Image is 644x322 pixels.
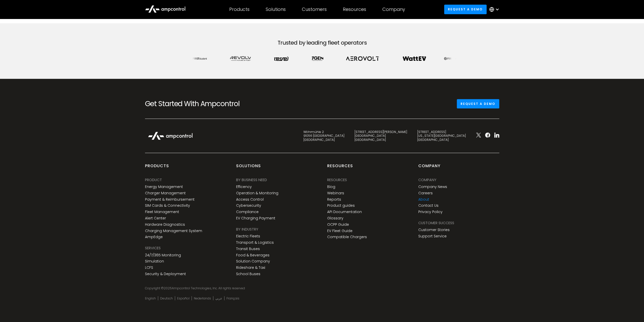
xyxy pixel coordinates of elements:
a: Privacy Policy [418,210,443,214]
a: Charger Management [145,191,186,195]
a: Energy Management [145,185,183,189]
div: Solutions [266,7,286,12]
a: Español [177,296,190,300]
div: SERVICES [145,245,161,251]
a: Rideshare & Taxi [236,266,265,270]
a: Request a demo [444,5,487,14]
h2: Trusted by leading fleet operators [277,40,366,46]
a: Charging Management System [145,229,202,233]
div: [STREET_ADDRESS] [US_STATE][GEOGRAPHIC_DATA] [GEOGRAPHIC_DATA] [417,130,466,142]
a: Customer Stories [418,228,450,232]
a: Support Service [418,234,447,238]
a: Efficency [236,185,252,189]
a: Compliance [236,210,259,214]
a: Reports [327,197,341,202]
div: Resources [327,177,347,183]
a: Security & Deployment [145,272,186,276]
div: Resources [343,7,366,12]
a: Operation & Monitoring [236,191,278,195]
a: EV Fleet Guide [327,229,352,233]
a: School Buses [236,272,260,276]
span: 2025 [164,286,172,290]
img: Ampcontrol Logo [145,129,196,143]
a: Solution Company [236,259,270,263]
a: Deutsch [160,296,173,300]
a: English [145,296,156,300]
div: Customer success [418,220,454,226]
div: Products [229,7,250,12]
a: OCPP Guide [327,222,349,227]
a: Transport & Logistics [236,240,274,245]
div: Company [382,7,405,12]
a: Careers [418,191,433,195]
span: Phone number [80,21,104,26]
a: Request a demo [457,99,499,108]
div: [STREET_ADDRESS][PERSON_NAME] [GEOGRAPHIC_DATA] [GEOGRAPHIC_DATA] [355,130,407,142]
a: Nederlands [194,296,211,300]
div: Copyright © Ampcontrol Technologies, Inc. All rights reserved [145,286,499,290]
div: PRODUCT [145,177,162,183]
a: Contact Us [418,203,439,208]
a: Compatible Chargers [327,235,367,239]
a: About [418,197,429,202]
a: API Documentation [327,210,362,214]
a: Blog [327,185,335,189]
h2: Get Started With Ampcontrol [145,100,256,108]
a: Simulation [145,259,164,263]
a: AmpEdge [145,235,163,239]
a: EV Charging Payment [236,216,275,220]
a: LCFS [145,266,153,270]
a: Français [226,296,239,300]
div: BY BUSINESS NEED [236,177,267,183]
a: عربي [215,296,222,300]
a: Electric Fleets [236,234,260,238]
a: Fleet Management [145,210,179,214]
div: Customers [302,7,327,12]
a: Transit Buses [236,247,260,251]
a: Company News [418,185,447,189]
div: Solutions [236,163,261,173]
div: Resources [327,163,353,173]
div: Company [418,177,437,183]
a: Access Control [236,197,264,202]
a: 24/7/365 Monitoring [145,253,181,257]
a: Food & Beverages [236,253,269,257]
a: SIM Cards & Connectivity [145,203,190,208]
div: Company [418,163,441,173]
a: Webinars [327,191,344,195]
div: BY INDUSTRY [236,226,258,232]
a: Product guides [327,203,355,208]
a: Cybersecurity [236,203,261,208]
a: Glossary [327,216,343,220]
a: Payment & Reimbursement [145,197,195,202]
a: Hardware Diagnostics [145,222,185,227]
div: products [145,163,169,173]
div: Wöhrmühle 2 91056 [GEOGRAPHIC_DATA] [GEOGRAPHIC_DATA] [303,130,344,142]
a: Alert Center [145,216,166,220]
